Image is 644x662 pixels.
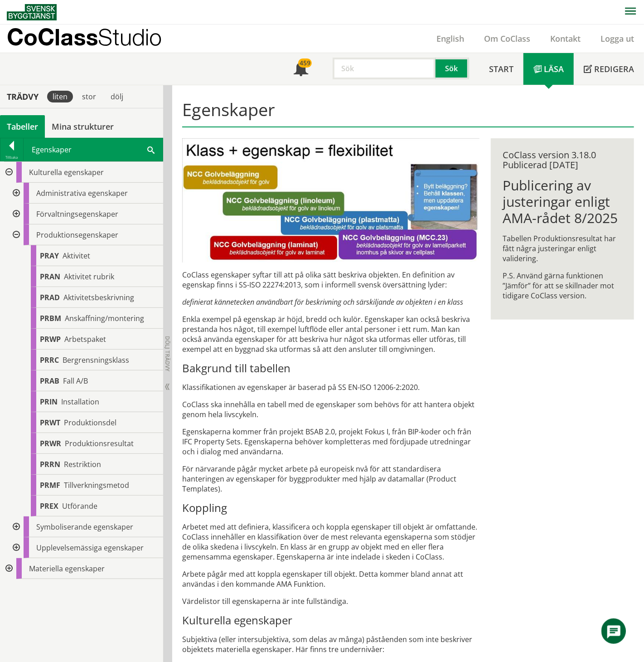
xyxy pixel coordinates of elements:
span: Dölj trädvy [164,336,171,371]
h3: Bakgrund till tabellen [182,361,479,375]
h3: Kulturella egenskaper [182,613,479,627]
p: Arbete pågår med att koppla egenskaper till objekt. Detta kommer bland annat att användas i den k... [182,569,479,589]
p: Egenskaperna kommer från projekt BSAB 2.0, projekt Fokus I, från BIP-koder och från IFC Property ... [182,427,479,457]
div: Egenskaper [24,138,163,161]
span: Sök i tabellen [147,145,155,154]
div: Tillbaka [0,154,23,161]
span: PRWR [40,438,61,448]
h3: Koppling [182,501,479,515]
span: Anskaffning/montering [65,313,144,323]
span: PREX [40,501,58,511]
img: bild-till-egenskaper.JPG [182,138,479,263]
span: Fall A/B [63,376,88,386]
span: Symboliserande egenskaper [36,522,133,532]
span: Produktionsegenskaper [36,230,118,240]
a: Mina strukturer [45,115,121,138]
div: 459 [298,58,312,68]
p: Enkla exempel på egenskap är höjd, bredd och kulör. Egenskaper kan också beskriva prestanda hos n... [182,314,479,354]
span: Aktivitetsbeskrivning [63,292,134,302]
a: Logga ut [591,33,644,44]
span: Bergrensningsklass [63,355,129,365]
span: Förvaltningsegenskaper [36,209,118,219]
div: liten [47,91,73,102]
p: CoClass ska innehålla en tabell med de egenskaper som behövs för att hantera objekt genom hela li... [182,399,479,419]
span: Administrativa egenskaper [36,188,128,198]
span: Produktionsresultat [65,438,134,448]
p: För närvarande pågår mycket arbete på europeisk nvå för att standardisera hanteringen av egenskap... [182,464,479,494]
h1: Egenskaper [182,99,634,127]
span: Kulturella egenskaper [29,167,104,177]
span: PRAD [40,292,60,302]
a: Om CoClass [474,33,540,44]
span: PRWP [40,334,61,344]
span: Notifikationer [294,63,308,77]
img: Svensk Byggtjänst [7,4,57,20]
span: PRRC [40,355,59,365]
em: definierat kännetecken användbart för beskrivning och särskiljande av objekten i en klass [182,297,463,307]
a: Kontakt [540,33,591,44]
a: Start [479,53,523,85]
span: Aktivitet rubrik [64,272,114,282]
span: Redigera [594,63,634,74]
p: Klassifikationen av egenskaper är baserad på SS EN-ISO 12006-2:2020. [182,382,479,392]
span: PRIN [40,397,58,407]
a: English [426,33,474,44]
div: dölj [105,91,129,102]
span: Arbetspaket [64,334,106,344]
span: Läsa [544,63,564,74]
p: P.S. Använd gärna funktionen ”Jämför” för att se skillnader mot tidigare CoClass version. [503,271,622,301]
div: Trädvy [2,92,44,102]
span: Aktivitet [63,251,90,261]
h1: Publicering av justeringar enligt AMA-rådet 8/2025 [503,177,622,226]
a: Redigera [574,53,644,85]
p: CoClass egenskaper syftar till att på olika sätt beskriva objekten. En definition av egenskap fin... [182,270,479,290]
span: PRWT [40,418,60,428]
p: Tabellen Produktionsresultat har fått några justeringar enligt validering. [503,234,622,263]
span: Upplevelsemässiga egenskaper [36,543,144,553]
span: Materiella egenskaper [29,564,105,574]
a: 459 [284,53,318,85]
p: Arbetet med att definiera, klassificera och koppla egenskaper till objekt är omfattande. CoClass ... [182,522,479,562]
span: Tillverkningsmetod [64,480,129,490]
span: PRMF [40,480,60,490]
span: Produktionsdel [64,418,116,428]
p: Värdelistor till egenskaperna är inte fullständiga. [182,596,479,606]
span: Restriktion [64,459,101,469]
span: Studio [98,24,162,50]
input: Sök [333,58,436,79]
button: Sök [436,58,469,79]
span: Installation [61,397,99,407]
div: CoClass version 3.18.0 Publicerad [DATE] [503,150,622,170]
span: PRAN [40,272,60,282]
a: Läsa [523,53,574,85]
span: PRBM [40,313,61,323]
span: PRAY [40,251,59,261]
span: Utförande [62,501,97,511]
span: PRAB [40,376,59,386]
span: Start [489,63,513,74]
a: CoClassStudio [7,24,181,53]
div: stor [77,91,102,102]
p: CoClass [7,32,162,42]
span: PRRN [40,459,60,469]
